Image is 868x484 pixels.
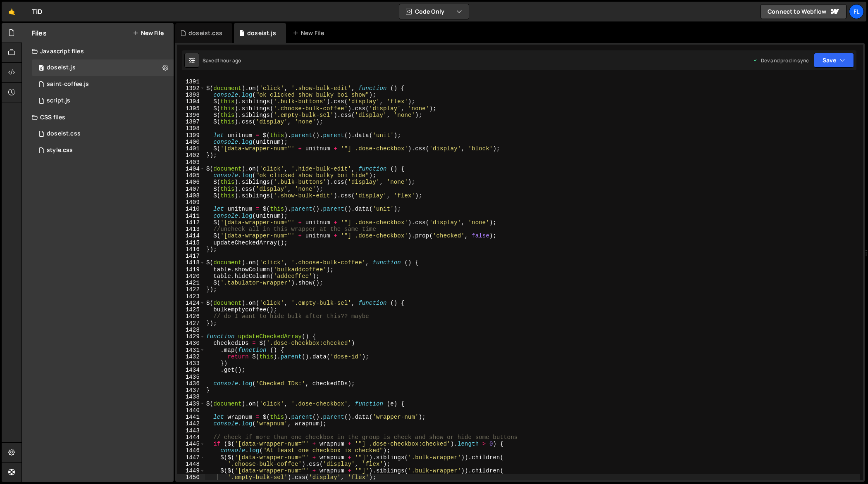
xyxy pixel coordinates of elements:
[47,147,73,154] div: style.css
[177,360,205,367] div: 1433
[177,387,205,394] div: 1437
[32,126,174,142] div: 4604/42100.css
[177,461,205,467] div: 1448
[177,85,205,92] div: 1392
[177,159,205,166] div: 1403
[177,233,205,239] div: 1414
[177,427,205,434] div: 1443
[177,327,205,333] div: 1428
[177,340,205,346] div: 1430
[47,64,76,71] div: doseist.js
[177,434,205,441] div: 1444
[32,59,174,76] div: 4604/37981.js
[203,57,241,64] div: Saved
[177,293,205,300] div: 1423
[177,467,205,474] div: 1449
[32,93,174,109] div: 4604/24567.js
[177,105,205,112] div: 1395
[177,172,205,179] div: 1405
[32,76,174,93] div: 4604/27020.js
[177,186,205,192] div: 1407
[177,474,205,481] div: 1450
[32,142,174,159] div: 4604/25434.css
[177,152,205,159] div: 1402
[177,179,205,185] div: 1406
[177,454,205,461] div: 1447
[22,109,174,126] div: CSS files
[133,30,164,36] button: New File
[177,266,205,273] div: 1419
[177,313,205,320] div: 1426
[177,441,205,447] div: 1445
[177,280,205,286] div: 1421
[177,286,205,293] div: 1422
[247,29,276,37] div: doseist.js
[32,28,47,38] h2: Files
[177,98,205,105] div: 1394
[177,347,205,354] div: 1431
[177,306,205,313] div: 1425
[177,420,205,427] div: 1442
[177,92,205,98] div: 1393
[761,4,847,19] a: Connect to Webflow
[39,65,44,72] span: 0
[177,166,205,172] div: 1404
[849,4,864,19] a: Fl
[177,246,205,253] div: 1416
[177,273,205,280] div: 1420
[177,139,205,145] div: 1400
[177,407,205,414] div: 1440
[217,57,241,64] div: 1 hour ago
[177,125,205,132] div: 1398
[22,43,174,59] div: Javascript files
[47,97,70,104] div: script.js
[814,53,854,68] button: Save
[177,219,205,226] div: 1412
[177,259,205,266] div: 1418
[177,213,205,219] div: 1411
[177,226,205,233] div: 1413
[32,7,42,17] div: TiD
[177,300,205,306] div: 1424
[177,206,205,212] div: 1410
[177,119,205,125] div: 1397
[177,78,205,85] div: 1391
[177,112,205,119] div: 1396
[177,367,205,373] div: 1434
[177,253,205,259] div: 1417
[399,4,469,19] button: Code Only
[177,333,205,340] div: 1429
[47,81,89,88] div: saint-coffee.js
[177,240,205,246] div: 1415
[177,374,205,380] div: 1435
[177,447,205,454] div: 1446
[177,394,205,400] div: 1438
[188,29,222,37] div: doseist.css
[2,2,22,21] a: 🤙
[177,192,205,199] div: 1408
[177,401,205,407] div: 1439
[177,199,205,206] div: 1409
[177,354,205,360] div: 1432
[293,29,327,37] div: New File
[177,320,205,327] div: 1427
[177,414,205,420] div: 1441
[177,145,205,152] div: 1401
[47,130,81,138] div: doseist.css
[753,57,809,64] div: Dev and prod in sync
[177,380,205,387] div: 1436
[177,132,205,139] div: 1399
